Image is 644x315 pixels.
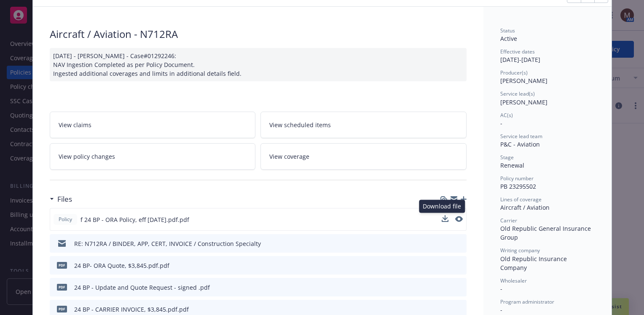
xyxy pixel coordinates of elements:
span: Policy [57,216,74,223]
div: 24 BP - Update and Quote Request - signed .pdf [74,283,210,292]
span: Old Republic General Insurance Group [500,224,593,241]
a: View coverage [260,143,467,170]
span: View coverage [269,152,309,161]
button: preview file [456,239,463,248]
span: Carrier [500,217,517,224]
button: download file [442,283,449,292]
div: 24 BP- ORA Quote, $3,845.pdf.pdf [74,261,169,270]
span: pdf [57,262,67,268]
h3: Files [57,194,72,205]
span: - [500,119,502,127]
span: Old Republic Insurance Company [500,255,569,272]
span: Service lead(s) [500,90,535,97]
span: pdf [57,284,67,290]
div: 24 BP - CARRIER INVOICE, $3,845.pdf.pdf [74,305,189,314]
span: Wholesaler [500,277,527,284]
span: Status [500,27,515,34]
span: Program administrator [500,298,554,305]
button: download file [442,261,449,270]
span: Writing company [500,247,540,254]
button: preview file [455,216,463,222]
span: - [500,285,502,293]
button: download file [442,215,448,222]
span: AC(s) [500,112,513,119]
button: download file [442,215,448,224]
button: preview file [456,261,463,270]
div: Files [50,194,72,205]
button: download file [442,305,449,314]
button: preview file [456,305,463,314]
span: Active [500,35,517,43]
button: download file [442,239,449,248]
a: View claims [50,112,256,138]
a: View policy changes [50,143,256,170]
span: Stage [500,154,514,161]
span: Renewal [500,161,524,169]
div: Aircraft / Aviation - N712RA [50,27,467,41]
span: f 24 BP - ORA Policy, eff [DATE].pdf.pdf [80,215,189,224]
a: View scheduled items [260,112,467,138]
div: [DATE] - [PERSON_NAME] - Case#01292246: NAV Ingestion Completed as per Policy Document. Ingested ... [50,48,467,81]
span: [PERSON_NAME] [500,77,547,85]
span: View scheduled items [269,120,331,129]
span: Effective dates [500,48,535,55]
span: View policy changes [59,152,115,161]
button: preview file [455,215,463,224]
span: [PERSON_NAME] [500,98,547,106]
div: Download file [419,200,465,213]
div: RE: N712RA / BINDER, APP, CERT, INVOICE / Construction Specialty [74,239,261,248]
span: Lines of coverage [500,196,542,203]
span: - [500,306,502,314]
span: Policy number [500,175,534,182]
span: Producer(s) [500,69,528,76]
span: PB 23295502 [500,182,536,190]
div: Aircraft / Aviation [500,203,595,212]
div: [DATE] - [DATE] [500,48,595,64]
span: View claims [59,120,91,129]
span: pdf [57,306,67,312]
button: preview file [456,283,463,292]
span: P&C - Aviation [500,140,540,148]
span: Service lead team [500,133,542,140]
